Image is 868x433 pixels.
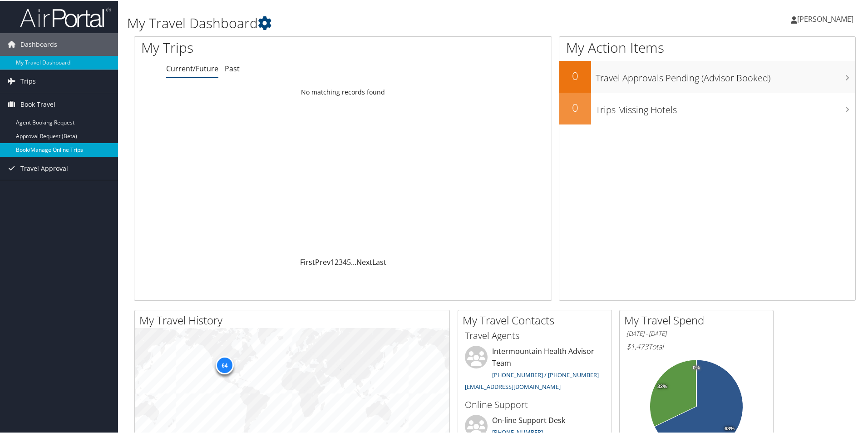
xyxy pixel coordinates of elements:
[335,256,339,266] a: 2
[20,6,111,27] img: airportal-logo.png
[134,83,552,100] td: No matching records found
[463,312,612,327] h2: My Travel Contacts
[465,328,605,341] h3: Travel Agents
[465,398,605,410] h3: Online Support
[657,383,667,388] tspan: 32%
[797,13,853,23] span: [PERSON_NAME]
[492,370,599,378] a: [PHONE_NUMBER] / [PHONE_NUMBER]
[559,67,591,83] h2: 0
[139,312,449,327] h2: My Travel History
[20,32,57,55] span: Dashboards
[225,63,240,73] a: Past
[20,69,36,92] span: Trips
[460,345,609,393] li: Intermountain Health Advisor Team
[141,37,371,56] h1: My Trips
[339,256,343,266] a: 3
[300,256,315,266] a: First
[693,364,700,370] tspan: 0%
[166,63,218,73] a: Current/Future
[559,92,855,124] a: 0Trips Missing Hotels
[791,5,863,32] a: [PERSON_NAME]
[626,328,766,337] h6: [DATE] - [DATE]
[559,60,855,92] a: 0Travel Approvals Pending (Advisor Booked)
[624,312,773,327] h2: My Travel Spend
[725,425,735,431] tspan: 68%
[315,256,330,266] a: Prev
[372,256,386,266] a: Last
[215,355,233,373] div: 64
[596,98,855,115] h3: Trips Missing Hotels
[356,256,372,266] a: Next
[626,341,648,351] span: $1,473
[559,99,591,114] h2: 0
[626,341,766,351] h6: Total
[596,66,855,84] h3: Travel Approvals Pending (Advisor Booked)
[20,156,68,179] span: Travel Approval
[343,256,347,266] a: 4
[20,92,55,115] span: Book Travel
[559,37,855,56] h1: My Action Items
[351,256,356,266] span: …
[330,256,335,266] a: 1
[127,13,617,32] h1: My Travel Dashboard
[465,382,561,390] a: [EMAIL_ADDRESS][DOMAIN_NAME]
[347,256,351,266] a: 5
